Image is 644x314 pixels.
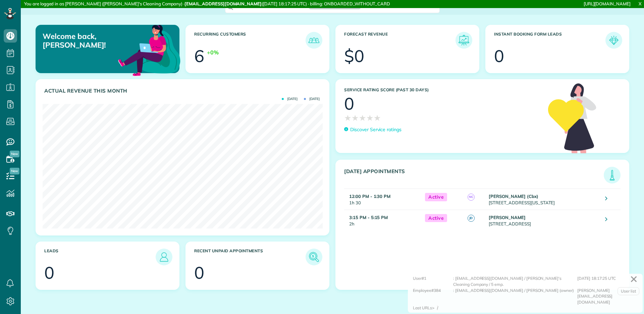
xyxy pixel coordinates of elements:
[374,112,381,124] span: ★
[44,264,54,281] div: 0
[618,287,639,295] a: User list
[194,249,306,265] h3: Recent unpaid appointments
[468,215,475,222] span: JD
[349,194,390,199] strong: 12:00 PM - 1:30 PM
[117,17,182,82] img: dashboard_welcome-42a62b7d889689a78055ac9021e634bf52bae3f8056760290aed330b23ab8690.png
[184,1,262,6] strong: [EMAIL_ADDRESS][DOMAIN_NAME]
[425,193,447,201] span: Active
[487,189,600,210] td: [STREET_ADDRESS][US_STATE]
[307,34,321,47] img: icon_recurring_customers-cf858462ba22bcd05b5a5880d41d6543d210077de5bb9ebc9590e49fd87d84ed.png
[307,250,321,264] img: icon_unpaid_appointments-47b8ce3997adf2238b356f14209ab4cced10bd1f174958f3ca8f1d0dd7fffeee.png
[607,34,621,47] img: icon_form_leads-04211a6a04a5b2264e4ee56bc0799ec3eb69b7e499cbb523a139df1d13a81ae0.png
[344,32,455,49] h3: Forecast Revenue
[366,112,374,124] span: ★
[584,1,631,6] a: [URL][DOMAIN_NAME]
[344,95,354,112] div: 0
[349,215,388,220] strong: 3:15 PM - 5:15 PM
[44,88,322,94] h3: Actual Revenue this month
[344,126,401,133] a: Discover Service ratings
[43,32,133,50] p: Welcome back, [PERSON_NAME]!
[10,151,19,157] span: New
[282,97,298,101] span: [DATE]
[453,287,577,305] div: : [EMAIL_ADDRESS][DOMAIN_NAME] / [PERSON_NAME] (owner)
[577,275,638,287] div: [DATE] 18:17:25 UTC
[453,275,577,287] div: : [EMAIL_ADDRESS][DOMAIN_NAME] / [PERSON_NAME]'s Cleaning Company / 5 emp.
[207,49,219,56] div: +0%
[194,264,204,281] div: 0
[344,210,422,230] td: 2h
[350,126,401,133] p: Discover Service ratings
[44,249,156,265] h3: Leads
[344,48,364,64] div: $0
[627,271,641,287] a: ✕
[489,194,538,199] strong: [PERSON_NAME] (Cbx)
[194,32,306,49] h3: Recurring Customers
[468,194,475,201] span: NC
[157,250,171,264] img: icon_leads-1bed01f49abd5b7fead27621c3d59655bb73ed531f8eeb49469d10e621d6b896.png
[432,305,441,311] div: >
[425,214,447,222] span: Active
[577,287,638,305] div: [PERSON_NAME][EMAIL_ADDRESS][DOMAIN_NAME]
[437,305,438,310] span: /
[344,112,352,124] span: ★
[10,168,19,174] span: New
[304,97,320,101] span: [DATE]
[359,112,366,124] span: ★
[457,34,471,47] img: icon_forecast_revenue-8c13a41c7ed35a8dcfafea3cbb826a0462acb37728057bba2d056411b612bbbe.png
[413,275,453,287] div: User#1
[489,215,526,220] strong: [PERSON_NAME]
[344,168,604,184] h3: [DATE] Appointments
[344,88,541,92] h3: Service Rating score (past 30 days)
[413,305,432,311] div: Last URLs
[605,168,619,182] img: icon_todays_appointments-901f7ab196bb0bea1936b74009e4eb5ffbc2d2711fa7634e0d609ed5ef32b18b.png
[344,189,422,210] td: 1h 30
[494,32,605,49] h3: Instant Booking Form Leads
[494,48,504,64] div: 0
[413,287,453,305] div: Employee#384
[352,112,359,124] span: ★
[487,210,600,230] td: [STREET_ADDRESS]
[194,48,204,64] div: 6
